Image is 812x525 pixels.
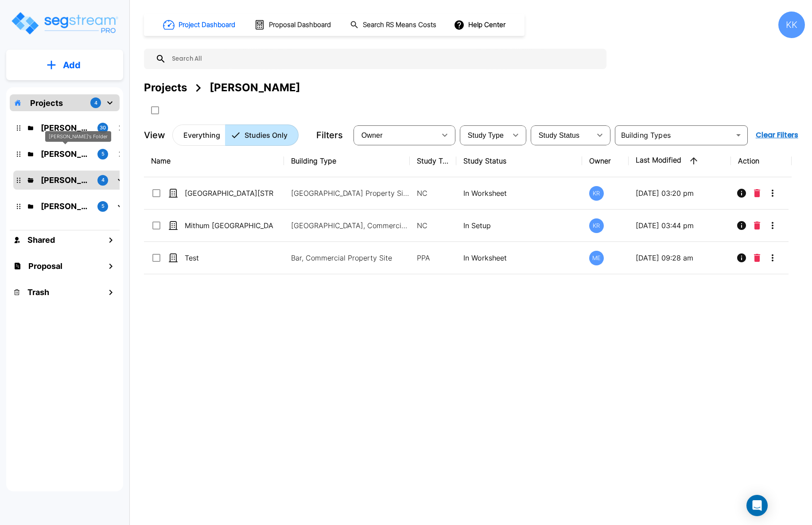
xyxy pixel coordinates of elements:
input: Search All [166,49,602,69]
p: Bar, Commercial Property Site [291,253,411,263]
button: Project Dashboard [159,15,240,35]
div: ME [589,251,604,265]
p: NC [417,220,449,231]
button: More-Options [764,249,781,267]
p: [DATE] 03:44 pm [636,220,724,231]
div: Select [355,123,436,148]
p: 4 [101,176,105,184]
p: [GEOGRAPHIC_DATA], Commercial Property Site, Commercial Property Site [291,220,411,231]
button: Add [6,52,123,78]
p: Add [63,58,81,72]
div: KK [778,12,805,38]
h1: Project Dashboard [179,20,235,30]
p: M.E. Folder [41,174,90,186]
p: Kristina's Folder (Finalized Reports) [41,122,90,134]
p: Studies Only [245,130,288,140]
p: PPA [417,253,449,263]
p: Karina's Folder [41,148,90,160]
span: Owner [361,132,383,139]
p: Filters [316,128,343,142]
p: [GEOGRAPHIC_DATA] Property Site, Commercial Property Site [291,188,411,198]
p: Everything [183,130,220,140]
h1: Trash [27,286,49,298]
p: Jon's Folder [41,200,90,212]
h1: Search RS Means Costs [363,20,436,30]
p: Projects [30,97,63,109]
th: Name [144,145,284,177]
button: SelectAll [146,101,164,119]
p: NC [417,188,449,198]
p: 30 [100,124,106,132]
div: [PERSON_NAME]'s Folder [45,131,111,142]
div: Open Intercom Messenger [746,495,768,516]
button: Clear Filters [752,126,802,144]
th: Last Modified [629,145,731,177]
div: KR [589,186,604,201]
th: Owner [582,145,629,177]
th: Building Type [284,145,410,177]
p: View [144,128,165,142]
button: Delete [750,249,764,267]
th: Study Type [410,145,456,177]
h1: Proposal [28,260,62,272]
div: KR [589,218,604,233]
p: Test [185,253,273,263]
th: Action [731,145,792,177]
button: Search RS Means Costs [346,16,441,34]
p: In Setup [463,220,575,231]
button: Info [733,217,750,234]
button: Open [732,129,745,141]
p: [DATE] 09:28 am [636,253,724,263]
button: More-Options [764,184,781,202]
img: Logo [10,11,119,36]
div: Select [532,123,591,148]
p: 5 [101,202,105,210]
button: More-Options [764,217,781,234]
h1: Shared [27,234,55,246]
div: Projects [144,80,187,96]
p: [DATE] 03:20 pm [636,188,724,198]
button: Studies Only [225,124,299,146]
div: [PERSON_NAME] [210,80,300,96]
button: Delete [750,184,764,202]
button: Help Center [452,16,509,33]
h1: Proposal Dashboard [269,20,331,30]
p: Mithum [GEOGRAPHIC_DATA] [185,220,273,231]
span: Study Type [468,132,504,139]
input: Building Types [618,129,730,141]
p: 5 [101,150,105,158]
span: Study Status [539,132,580,139]
p: [GEOGRAPHIC_DATA][STREET_ADDRESS] [185,188,273,198]
p: 4 [94,99,97,107]
div: Platform [172,124,299,146]
button: Delete [750,217,764,234]
button: Info [733,249,750,267]
button: Proposal Dashboard [251,16,336,34]
button: Everything [172,124,225,146]
th: Study Status [456,145,582,177]
div: Select [462,123,507,148]
p: In Worksheet [463,253,575,263]
p: In Worksheet [463,188,575,198]
button: Info [733,184,750,202]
